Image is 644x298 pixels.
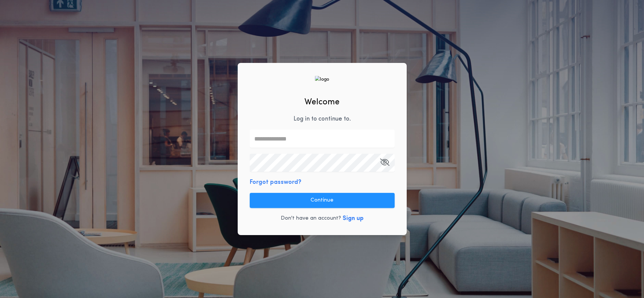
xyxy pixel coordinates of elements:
[281,215,341,222] p: Don't have an account?
[294,115,351,124] p: Log in to continue to .
[250,193,395,208] button: Continue
[343,214,364,223] button: Sign up
[304,96,340,109] h2: Welcome
[250,178,301,187] button: Forgot password?
[315,76,329,83] img: logo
